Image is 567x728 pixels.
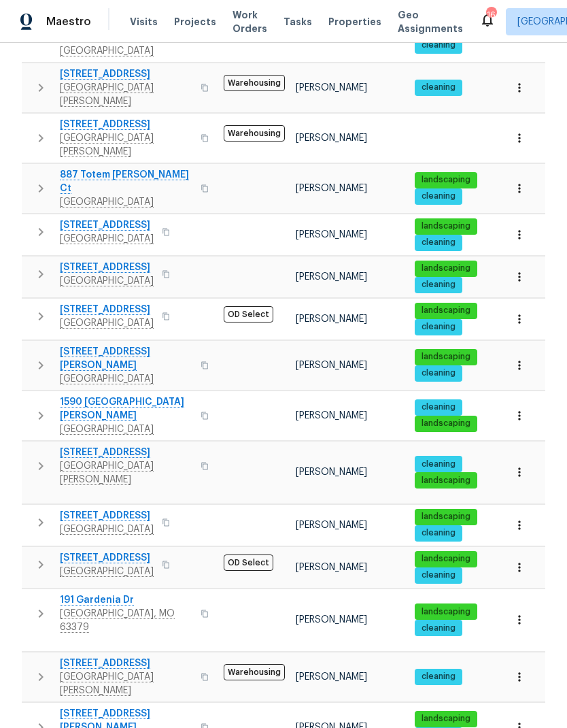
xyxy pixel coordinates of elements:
span: [PERSON_NAME] [296,361,367,370]
span: landscaping [416,511,476,523]
span: Geo Assignments [398,8,463,35]
span: Warehousing [224,664,285,680]
span: Visits [130,15,158,29]
span: [PERSON_NAME] [296,411,367,420]
span: landscaping [416,220,476,232]
span: landscaping [416,713,476,725]
span: [PERSON_NAME] [296,133,367,143]
span: landscaping [416,475,476,486]
span: Maestro [46,15,91,29]
span: cleaning [416,279,461,291]
span: cleaning [416,671,461,682]
span: [PERSON_NAME] [296,314,367,324]
span: Projects [174,15,216,29]
span: landscaping [416,606,476,618]
span: Warehousing [224,125,285,142]
span: cleaning [416,82,461,93]
span: landscaping [416,174,476,186]
span: Properties [328,15,381,29]
span: landscaping [416,351,476,363]
span: cleaning [416,527,461,539]
span: cleaning [416,39,461,51]
span: [PERSON_NAME] [296,467,367,477]
span: [PERSON_NAME] [296,520,367,530]
span: landscaping [416,305,476,316]
span: [PERSON_NAME] [296,230,367,239]
span: [PERSON_NAME] [296,184,367,193]
span: [PERSON_NAME] [296,563,367,572]
span: cleaning [416,191,461,202]
span: Tasks [283,17,312,27]
span: [PERSON_NAME] [296,83,367,93]
div: 16 [486,8,496,22]
span: Work Orders [233,8,267,35]
span: [PERSON_NAME] [296,272,367,282]
span: cleaning [416,459,461,470]
span: landscaping [416,553,476,565]
span: [PERSON_NAME] [296,672,367,682]
span: cleaning [416,401,461,413]
span: OD Select [224,555,273,571]
span: landscaping [416,418,476,429]
span: cleaning [416,623,461,634]
span: landscaping [416,263,476,274]
span: cleaning [416,321,461,333]
span: [PERSON_NAME] [296,615,367,625]
span: cleaning [416,367,461,379]
span: OD Select [224,306,273,322]
span: Warehousing [224,75,285,91]
span: cleaning [416,569,461,581]
span: cleaning [416,237,461,248]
